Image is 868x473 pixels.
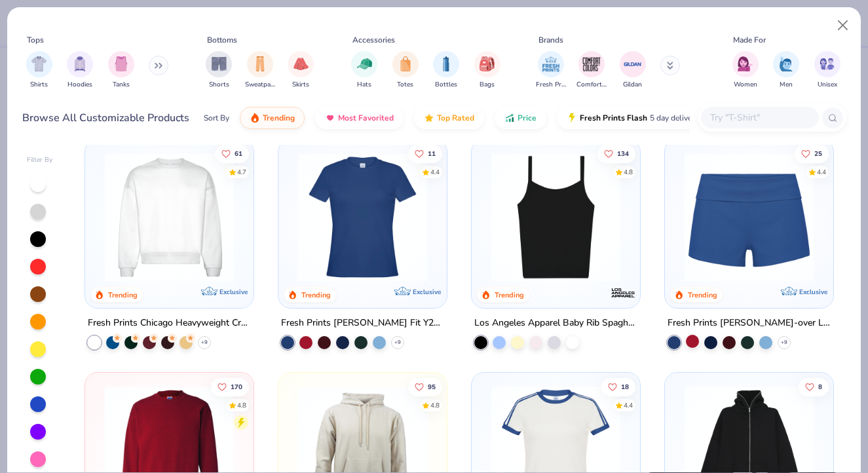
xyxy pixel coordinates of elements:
[610,280,636,306] img: Los Angeles Apparel logo
[428,383,436,390] span: 95
[240,107,305,129] button: Trending
[733,34,766,46] div: Made For
[27,34,44,46] div: Tops
[621,383,629,390] span: 18
[773,51,799,90] div: filter for Men
[732,51,759,90] div: filter for Women
[814,150,822,157] span: 25
[408,377,442,396] button: Like
[480,80,495,90] span: Bags
[27,155,53,165] div: Filter By
[818,80,837,90] span: Unisex
[235,150,242,157] span: 61
[288,51,314,90] button: filter button
[26,51,52,90] button: filter button
[108,51,134,90] button: filter button
[601,377,635,396] button: Like
[351,51,377,90] button: filter button
[26,51,52,90] div: filter for Shirts
[780,80,793,90] span: Men
[678,153,820,282] img: d60be0fe-5443-43a1-ac7f-73f8b6aa2e6e
[814,51,840,90] button: filter button
[237,167,246,177] div: 4.7
[219,288,248,296] span: Exclusive
[518,113,537,123] span: Price
[88,315,251,331] div: Fresh Prints Chicago Heavyweight Crewneck
[433,51,459,90] button: filter button
[206,51,232,90] div: filter for Shorts
[231,383,242,390] span: 170
[325,113,335,123] img: most_fav.gif
[734,80,757,90] span: Women
[430,167,440,177] div: 4.4
[357,56,372,71] img: Hats Image
[623,80,642,90] span: Gildan
[650,111,698,126] span: 5 day delivery
[67,51,93,90] div: filter for Hoodies
[31,56,47,71] img: Shirts Image
[435,80,457,90] span: Bottles
[439,56,453,71] img: Bottles Image
[207,34,237,46] div: Bottoms
[288,51,314,90] div: filter for Skirts
[818,383,822,390] span: 8
[408,144,442,162] button: Like
[263,113,295,123] span: Trending
[536,51,566,90] div: filter for Fresh Prints
[624,400,633,410] div: 4.4
[668,315,831,331] div: Fresh Prints [PERSON_NAME]-over Lounge Shorts
[799,377,829,396] button: Like
[474,315,637,331] div: Los Angeles Apparel Baby Rib Spaghetti Tank
[623,54,643,74] img: Gildan Image
[392,51,419,90] button: filter button
[413,288,441,296] span: Exclusive
[538,34,563,46] div: Brands
[779,56,793,71] img: Men Image
[281,315,444,331] div: Fresh Prints [PERSON_NAME] Fit Y2K Shirt
[738,56,753,71] img: Women Image
[292,80,309,90] span: Skirts
[253,56,267,71] img: Sweatpants Image
[398,56,413,71] img: Totes Image
[831,13,856,38] button: Close
[536,80,566,90] span: Fresh Prints
[795,144,829,162] button: Like
[245,51,275,90] div: filter for Sweatpants
[245,51,275,90] button: filter button
[245,80,275,90] span: Sweatpants
[237,400,246,410] div: 4.8
[292,153,434,282] img: 6a9a0a85-ee36-4a89-9588-981a92e8a910
[814,51,840,90] div: filter for Unisex
[204,112,229,124] div: Sort By
[30,80,48,90] span: Shirts
[352,34,395,46] div: Accessories
[67,80,92,90] span: Hoodies
[799,288,827,296] span: Exclusive
[209,80,229,90] span: Shorts
[732,51,759,90] button: filter button
[580,113,647,123] span: Fresh Prints Flash
[397,80,413,90] span: Totes
[620,51,646,90] button: filter button
[414,107,484,129] button: Top Rated
[576,51,607,90] button: filter button
[541,54,561,74] img: Fresh Prints Image
[485,153,627,282] img: cbf11e79-2adf-4c6b-b19e-3da42613dd1b
[98,153,240,282] img: 1358499d-a160-429c-9f1e-ad7a3dc244c9
[773,51,799,90] button: filter button
[206,51,232,90] button: filter button
[617,150,629,157] span: 134
[113,80,130,90] span: Tanks
[67,51,93,90] button: filter button
[430,400,440,410] div: 4.8
[212,56,227,71] img: Shorts Image
[576,80,607,90] span: Comfort Colors
[250,113,260,123] img: trending.gif
[351,51,377,90] div: filter for Hats
[108,51,134,90] div: filter for Tanks
[474,51,500,90] div: filter for Bags
[567,113,577,123] img: flash.gif
[357,80,371,90] span: Hats
[428,150,436,157] span: 11
[709,110,810,125] input: Try "T-Shirt"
